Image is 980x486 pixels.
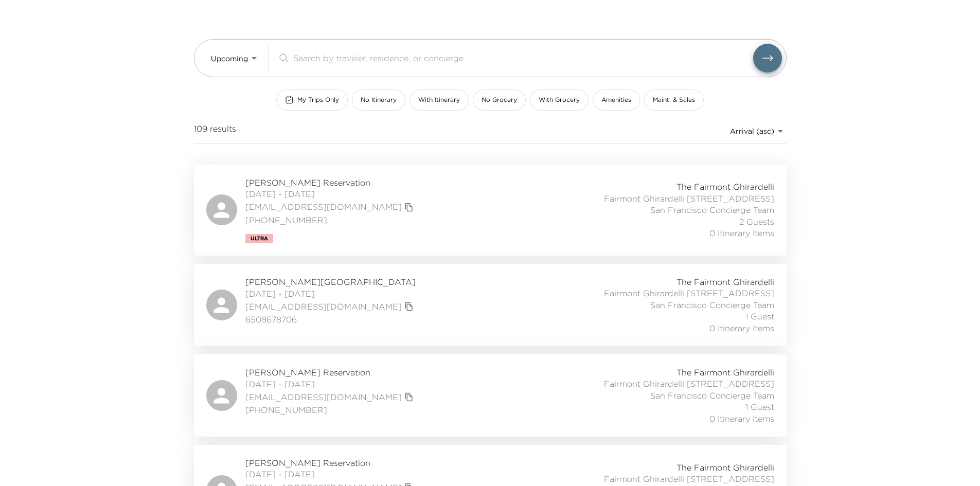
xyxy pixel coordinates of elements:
span: [DATE] - [DATE] [245,379,416,390]
span: 0 Itinerary Items [709,413,774,424]
span: Arrival (asc) [730,127,774,136]
span: [PHONE_NUMBER] [245,404,416,416]
span: 6508678706 [245,314,416,325]
button: No Grocery [473,89,526,111]
button: copy primary member email [402,390,416,404]
span: 109 results [194,123,236,139]
input: Search by traveler, residence, or concierge [293,52,753,64]
span: San Francisco Concierge Team [650,204,774,215]
span: 0 Itinerary Items [709,227,774,239]
button: With Itinerary [409,89,469,111]
span: Ultra [251,236,268,242]
button: My Trips Only [276,89,348,111]
span: With Itinerary [418,96,460,104]
button: copy primary member email [402,299,416,314]
span: Fairmont Ghirardelli [STREET_ADDRESS] [604,378,774,389]
span: 1 Guest [745,311,774,322]
span: The Fairmont Ghirardelli [676,462,774,473]
span: Upcoming [211,54,248,63]
button: copy primary member email [402,200,416,214]
span: With Grocery [539,96,580,104]
span: San Francisco Concierge Team [650,299,774,311]
span: Fairmont Ghirardelli [STREET_ADDRESS] [604,473,774,484]
button: Maint. & Sales [644,89,704,111]
span: [DATE] - [DATE] [245,469,416,480]
span: [PERSON_NAME][GEOGRAPHIC_DATA] [245,276,416,287]
span: [PERSON_NAME] Reservation [245,367,416,378]
a: [PERSON_NAME] Reservation[DATE] - [DATE][EMAIL_ADDRESS][DOMAIN_NAME]copy primary member email[PHO... [194,165,787,256]
button: With Grocery [530,89,589,111]
span: 0 Itinerary Items [709,322,774,334]
a: [EMAIL_ADDRESS][DOMAIN_NAME] [245,391,402,403]
button: No Itinerary [352,89,405,111]
button: Amenities [593,89,640,111]
a: [EMAIL_ADDRESS][DOMAIN_NAME] [245,301,402,312]
span: Fairmont Ghirardelli [STREET_ADDRESS] [604,287,774,299]
span: The Fairmont Ghirardelli [676,276,774,287]
span: Amenities [601,96,631,104]
span: 2 Guests [739,216,774,227]
span: [PHONE_NUMBER] [245,214,416,226]
a: [EMAIL_ADDRESS][DOMAIN_NAME] [245,201,402,212]
span: The Fairmont Ghirardelli [676,367,774,378]
span: [DATE] - [DATE] [245,188,416,200]
a: [PERSON_NAME][GEOGRAPHIC_DATA][DATE] - [DATE][EMAIL_ADDRESS][DOMAIN_NAME]copy primary member emai... [194,264,787,346]
span: Fairmont Ghirardelli [STREET_ADDRESS] [604,193,774,204]
span: [DATE] - [DATE] [245,288,416,299]
span: Maint. & Sales [653,96,695,104]
span: No Itinerary [361,96,397,104]
span: My Trips Only [297,96,339,104]
span: The Fairmont Ghirardelli [676,181,774,192]
span: 1 Guest [745,401,774,412]
span: San Francisco Concierge Team [650,390,774,401]
a: [PERSON_NAME] Reservation[DATE] - [DATE][EMAIL_ADDRESS][DOMAIN_NAME]copy primary member email[PHO... [194,354,787,437]
span: [PERSON_NAME] Reservation [245,177,416,188]
span: No Grocery [482,96,517,104]
span: [PERSON_NAME] Reservation [245,457,416,469]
